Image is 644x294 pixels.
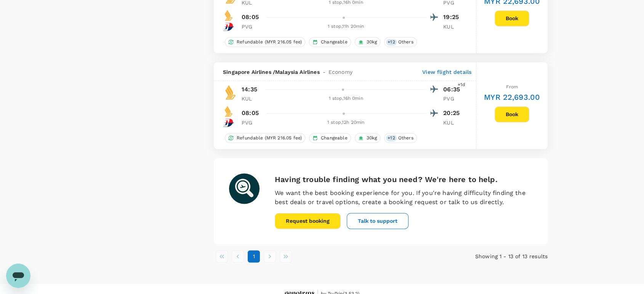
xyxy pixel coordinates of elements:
[223,10,234,21] img: SQ
[248,250,260,262] button: page 1
[242,109,259,118] p: 08:05
[320,68,328,76] span: -
[443,85,462,94] p: 06:35
[223,21,234,32] img: MH
[225,37,305,47] div: Refundable (MYR 216.05 fee)
[495,10,529,26] button: Book
[275,189,532,207] p: We want the best booking experience for you. If you're having difficulty finding the best deals o...
[275,173,532,185] h6: Having trouble finding what you need? We're here to help.
[265,23,426,30] div: 1 stop , 11h 20min
[495,106,529,122] button: Book
[395,135,417,141] span: Others
[443,119,462,126] p: KUL
[234,39,305,45] span: Refundable (MYR 216.05 fee)
[265,95,426,102] div: 1 stop , 16h 0min
[347,213,409,229] button: Talk to support
[364,39,380,45] span: 30kg
[386,39,396,45] span: + 12
[214,250,436,262] nav: pagination navigation
[458,81,465,89] span: +1d
[223,85,238,100] img: SQ
[265,119,426,126] div: 1 stop , 12h 20min
[242,13,259,22] p: 08:05
[275,213,341,229] button: Request booking
[242,95,261,102] p: KUL
[6,264,30,288] iframe: Button to launch messaging window
[318,135,351,141] span: Changeable
[309,133,351,143] div: Changeable
[443,23,462,30] p: KUL
[484,91,540,103] h6: MYR 22,693.00
[355,133,381,143] div: 30kg
[223,68,320,76] span: Singapore Airlines / Malaysia Airlines
[422,68,471,76] p: View flight details
[364,135,380,141] span: 30kg
[506,84,518,89] span: From
[242,23,261,30] p: PVG
[443,95,462,102] p: PVG
[443,13,462,22] p: 19:25
[395,39,417,45] span: Others
[328,68,352,76] span: Economy
[234,135,305,141] span: Refundable (MYR 216.05 fee)
[384,133,417,143] div: +12Others
[318,39,351,45] span: Changeable
[242,119,261,126] p: PVG
[443,109,462,118] p: 20:25
[223,105,234,117] img: SQ
[225,133,305,143] div: Refundable (MYR 216.05 fee)
[384,37,417,47] div: +12Others
[223,117,234,128] img: MH
[242,85,257,94] p: 14:35
[386,135,396,141] span: + 12
[355,37,381,47] div: 30kg
[436,252,548,260] p: Showing 1 - 13 of 13 results
[309,37,351,47] div: Changeable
